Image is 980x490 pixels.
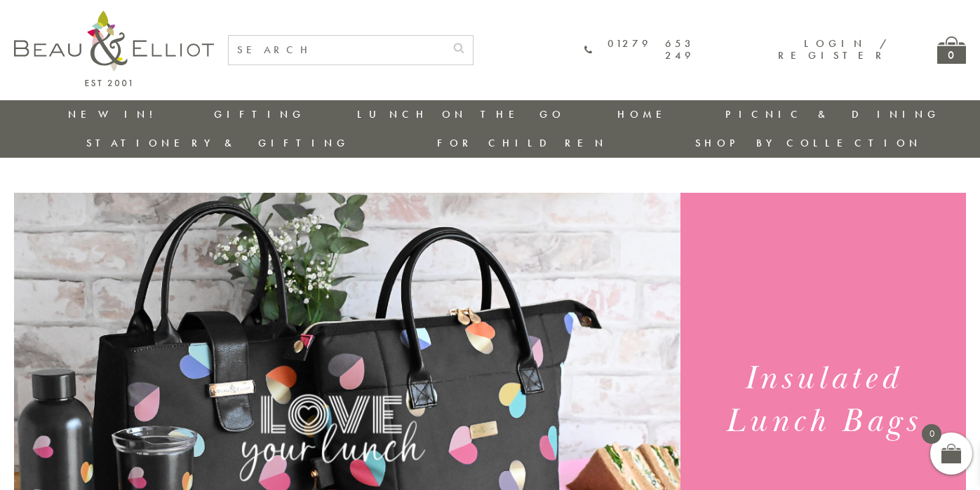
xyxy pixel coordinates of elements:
[86,136,349,150] a: Stationery & Gifting
[695,136,922,150] a: Shop by collection
[584,38,694,62] a: 01279 653 249
[357,107,565,121] a: Lunch On The Go
[437,136,608,150] a: For Children
[617,107,673,121] a: Home
[697,358,949,443] h1: Insulated Lunch Bags
[229,36,445,64] input: SEARCH
[937,36,966,64] a: 0
[14,11,214,86] img: logo
[778,36,888,62] a: Login / Register
[214,107,305,121] a: Gifting
[68,107,162,121] a: New in!
[725,107,940,121] a: Picnic & Dining
[922,424,941,444] span: 0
